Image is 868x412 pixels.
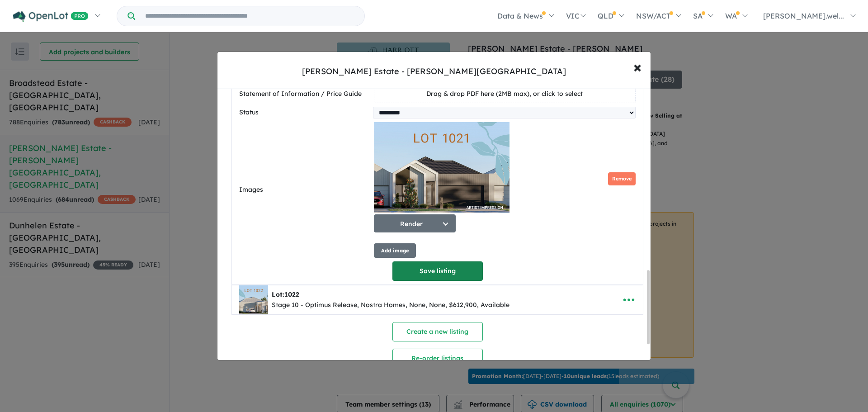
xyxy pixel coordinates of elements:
label: Statement of Information / Price Guide [239,89,370,99]
span: × [633,57,642,76]
label: Status [239,107,369,118]
button: Add image [374,243,416,258]
span: [PERSON_NAME].wel... [763,11,844,20]
div: [PERSON_NAME] Estate - [PERSON_NAME][GEOGRAPHIC_DATA] [302,66,566,77]
button: Re-order listings [392,349,483,368]
button: Render [374,214,456,232]
input: Try estate name, suburb, builder or developer [137,6,363,26]
button: Remove [608,172,636,185]
div: Stage 10 - Optimus Release, Nostra Homes, None, None, $612,900, Available [272,300,509,311]
label: Images [239,185,370,195]
b: Lot: [272,290,299,298]
span: Drag & drop PDF here (2MB max), or click to select [426,90,583,98]
span: 1022 [284,290,299,298]
button: Save listing [392,261,483,281]
img: Harriott Estate - Armstrong Creek - Lot 1021 Render [374,122,509,213]
img: Harriott%20Estate%20-%20Armstrong%20Creek%20-%20Lot%201022___1757562885.jpg [239,285,268,314]
img: Openlot PRO Logo White [13,11,89,22]
button: Create a new listing [392,322,483,341]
